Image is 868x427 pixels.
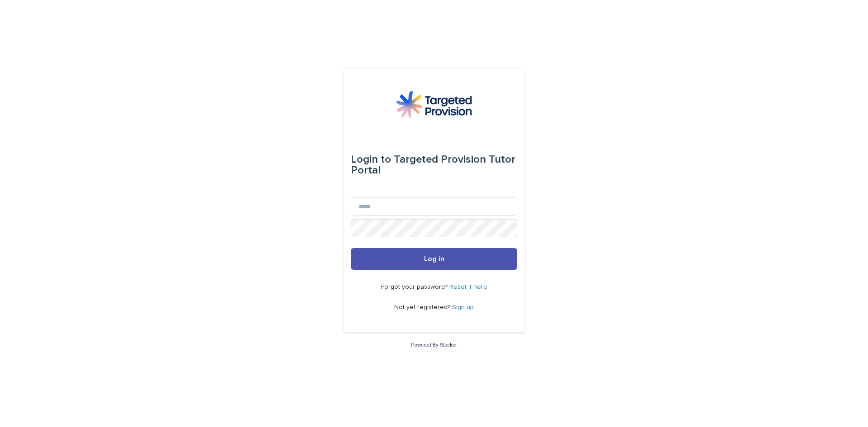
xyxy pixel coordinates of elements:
[411,342,457,347] a: Powered By Stacker
[424,255,444,263] span: Log in
[351,248,517,270] button: Log in
[394,304,452,310] span: Not yet registered?
[449,284,487,290] a: Reset it here
[452,304,474,310] a: Sign up
[396,91,472,118] img: M5nRWzHhSzIhMunXDL62
[351,154,391,165] span: Login to
[381,284,449,290] span: Forgot your password?
[351,147,517,183] div: Targeted Provision Tutor Portal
